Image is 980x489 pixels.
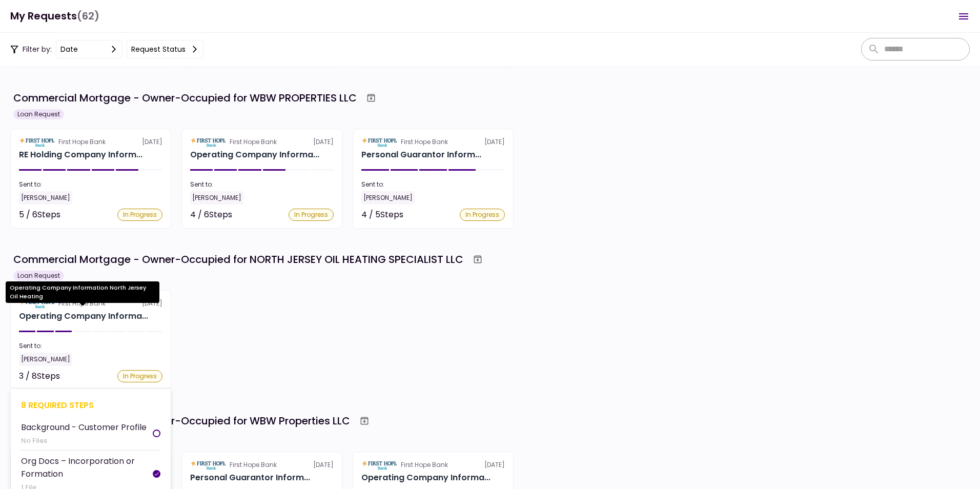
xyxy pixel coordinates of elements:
[362,89,380,107] button: Archive workflow
[190,472,310,484] div: Personal Guarantor Information
[190,149,319,161] div: Operating Company Information
[127,40,203,58] button: Request status
[13,252,463,267] div: Commercial Mortgage - Owner-Occupied for NORTH JERSEY OIL HEATING SPECIALIST LLC
[468,250,487,269] button: Archive workflow
[6,281,159,303] div: Operating Company Information North Jersey Oil Heating
[361,137,505,147] div: [DATE]
[21,399,160,412] div: 8 required steps
[19,137,54,147] img: Partner logo
[361,180,505,189] div: Sent to:
[190,209,232,221] div: 4 / 6 Steps
[19,370,60,382] div: 3 / 8 Steps
[77,6,99,27] span: (62)
[60,44,78,55] div: date
[361,137,397,147] img: Partner logo
[361,460,505,470] div: [DATE]
[21,421,147,434] div: Background - Customer Profile
[190,180,334,189] div: Sent to:
[460,209,505,221] div: In Progress
[19,310,148,322] div: Operating Company Information North Jersey Oil Heating
[361,149,481,161] div: Personal Guarantor Information
[361,191,415,205] div: [PERSON_NAME]
[289,209,334,221] div: In Progress
[361,209,403,221] div: 4 / 5 Steps
[361,460,397,470] img: Partner logo
[13,413,350,429] div: Commercial Mortgage - Owner-Occupied for WBW Properties LLC
[19,149,142,161] div: RE Holding Company Information
[190,137,226,147] img: Partner logo
[10,40,203,58] div: Filter by:
[19,180,162,189] div: Sent to:
[230,137,277,147] div: First Hope Bank
[951,4,976,29] button: Open menu
[117,370,162,382] div: In Progress
[19,191,72,205] div: [PERSON_NAME]
[56,40,122,58] button: date
[361,472,491,484] div: Operating Company Information
[19,353,72,366] div: [PERSON_NAME]
[19,137,162,147] div: [DATE]
[58,137,106,147] div: First Hope Bank
[190,137,334,147] div: [DATE]
[355,412,374,430] button: Archive workflow
[13,90,357,106] div: Commercial Mortgage - Owner-Occupied for WBW PROPERTIES LLC
[19,341,162,351] div: Sent to:
[117,209,162,221] div: In Progress
[230,460,277,470] div: First Hope Bank
[190,460,226,470] img: Partner logo
[10,6,99,27] h1: My Requests
[190,191,243,205] div: [PERSON_NAME]
[190,460,334,470] div: [DATE]
[13,271,64,281] div: Loan Request
[401,460,448,470] div: First Hope Bank
[21,455,153,480] div: Org Docs – Incorporation or Formation
[19,209,60,221] div: 5 / 6 Steps
[401,137,448,147] div: First Hope Bank
[13,109,64,119] div: Loan Request
[21,436,147,446] div: No Files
